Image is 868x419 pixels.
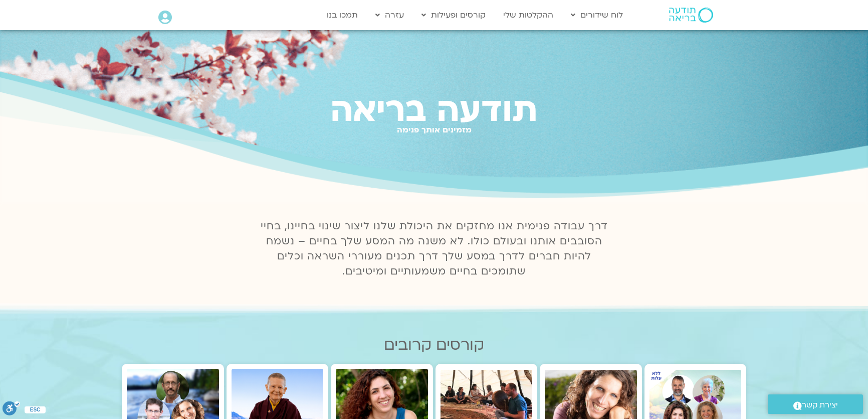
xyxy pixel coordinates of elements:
[122,336,746,354] h2: קורסים קרובים
[566,6,628,25] a: לוח שידורים
[370,6,409,25] a: עזרה
[768,394,863,414] a: יצירת קשר
[322,6,363,25] a: תמכו בנו
[255,219,613,279] p: דרך עבודה פנימית אנו מחזקים את היכולת שלנו ליצור שינוי בחיינו, בחיי הסובבים אותנו ובעולם כולו. לא...
[416,6,491,25] a: קורסים ופעילות
[802,398,838,412] span: יצירת קשר
[498,6,558,25] a: ההקלטות שלי
[669,8,713,23] img: תודעה בריאה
